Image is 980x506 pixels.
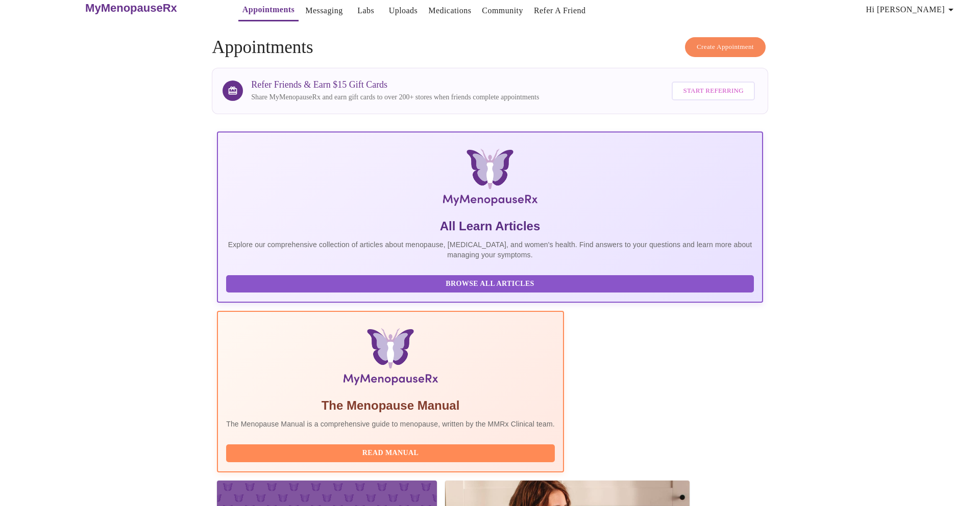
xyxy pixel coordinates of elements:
span: Create Appointment [697,41,754,53]
a: Read Manual [226,448,557,457]
button: Messaging [301,1,347,21]
a: Appointments [242,3,295,17]
button: Labs [350,1,382,21]
h5: The Menopause Manual [226,397,555,414]
h3: MyMenopauseRx [85,2,177,15]
button: Create Appointment [685,37,766,57]
button: Browse All Articles [226,275,754,293]
p: Explore our comprehensive collection of articles about menopause, [MEDICAL_DATA], and women's hea... [226,239,754,260]
a: Messaging [305,4,342,18]
a: Uploads [389,4,418,18]
span: Hi [PERSON_NAME] [866,3,957,17]
a: Start Referring [669,76,757,105]
button: Community [478,1,527,21]
h5: All Learn Articles [226,218,754,234]
p: Share MyMenopauseRx and earn gift cards to over 200+ stores when friends complete appointments [251,92,539,102]
button: Refer a Friend [530,1,590,21]
a: Medications [428,4,471,18]
a: Community [482,4,523,18]
a: Refer a Friend [534,4,586,18]
button: Uploads [385,1,422,21]
a: Labs [357,4,374,18]
button: Medications [424,1,475,21]
p: The Menopause Manual is a comprehensive guide to menopause, written by the MMRx Clinical team. [226,419,555,429]
h3: Refer Friends & Earn $15 Gift Cards [251,79,539,90]
span: Read Manual [236,447,545,460]
a: Browse All Articles [226,279,756,287]
h4: Appointments [212,37,768,58]
button: Read Manual [226,444,555,462]
span: Browse All Articles [236,278,744,290]
button: Start Referring [672,82,754,100]
img: MyMenopauseRx Logo [308,149,672,210]
span: Start Referring [683,85,743,97]
img: Menopause Manual [278,328,502,389]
